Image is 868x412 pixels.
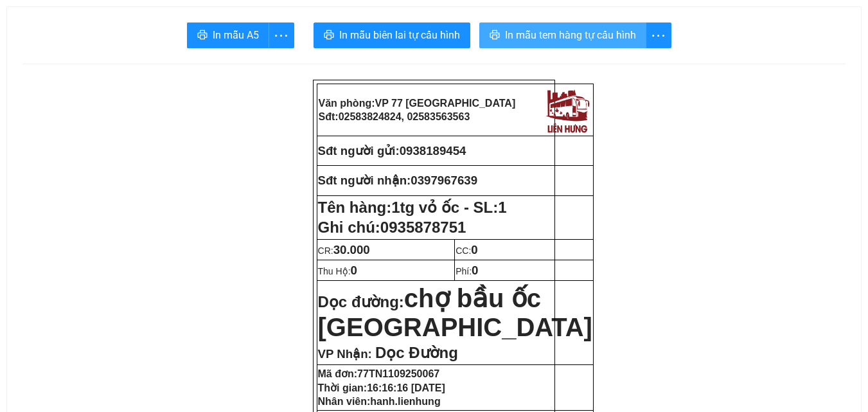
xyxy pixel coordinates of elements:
span: printer [197,30,208,42]
button: more [269,22,294,48]
strong: Tên hàng: [318,199,507,216]
span: 0 [471,243,477,256]
strong: Phiếu gửi hàng [53,69,140,83]
strong: Thời gian: [318,382,445,393]
button: more [646,22,671,48]
strong: SĐT gửi: [94,91,177,101]
span: CR: [318,246,370,256]
span: VP Nhận: [318,347,372,361]
span: In mẫu tem hàng tự cấu hình [505,27,636,43]
strong: Sđt người nhận: [318,174,411,187]
span: In mẫu biên lai tự cấu hình [339,27,460,43]
span: printer [324,30,334,42]
button: printerIn mẫu biên lai tự cấu hình [314,22,470,48]
span: Thu Hộ: [318,266,357,276]
span: 77TN1109250067 [357,368,439,379]
span: 0935878751 [380,219,466,236]
span: 02583824824, 02583563563 [339,111,470,122]
strong: Mã đơn: [318,368,440,379]
span: 0 [351,264,357,277]
strong: Văn phòng: [319,98,516,109]
img: logo [543,85,592,134]
span: 0397967639 [411,174,477,187]
span: 1tg vỏ ốc - SL: [391,199,506,216]
span: chợ bầu ốc [GEOGRAPHIC_DATA] [318,284,592,341]
span: CC: [456,246,478,256]
span: 30.000 [333,243,370,256]
strong: Sđt người gửi: [318,144,400,157]
span: printer [490,30,500,42]
span: more [646,28,671,44]
span: VP 77 [GEOGRAPHIC_DATA] [375,98,516,109]
strong: Nhà xe Liên Hưng [4,6,106,20]
span: In mẫu A5 [213,27,259,43]
strong: Sđt: [319,111,470,122]
span: 0 [472,264,478,277]
span: Dọc Đường [375,344,458,361]
span: 0938189454 [400,144,466,157]
span: more [269,28,294,44]
span: 0938189454 [129,91,177,101]
span: hanh.lienhung [370,396,440,407]
span: ny [46,91,57,101]
button: printerIn mẫu A5 [187,22,269,48]
strong: Nhân viên: [318,396,441,407]
strong: Dọc đường: [318,293,592,339]
span: Phí: [456,266,478,276]
img: logo [138,9,188,62]
span: 1 [498,199,506,216]
strong: VP: 77 [GEOGRAPHIC_DATA], [GEOGRAPHIC_DATA] [4,22,136,64]
span: 16:16:16 [DATE] [367,382,445,393]
button: printerIn mẫu tem hàng tự cấu hình [479,22,646,48]
strong: Người gửi: [4,91,57,101]
span: Ghi chú: [318,219,466,236]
